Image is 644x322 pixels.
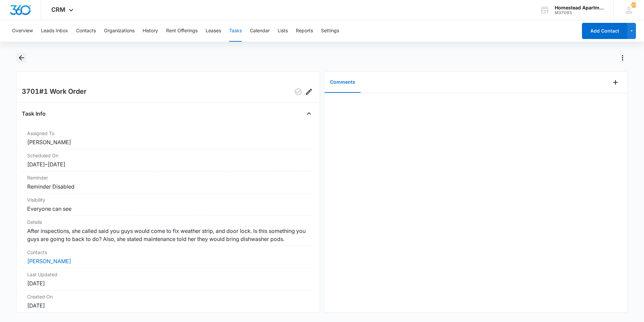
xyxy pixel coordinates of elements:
a: [PERSON_NAME] [27,258,71,265]
div: Created On[DATE] [22,290,314,313]
div: account id [555,10,604,15]
button: Settings [321,20,339,42]
dd: Reminder Disabled [27,183,309,191]
button: Add Contact [582,23,627,39]
dt: Scheduled On [27,152,309,159]
button: Organizations [104,20,135,42]
dd: After inspections, she called said you guys would come to fix weather strip, and door lock. Is th... [27,227,309,243]
button: Rent Offerings [166,20,198,42]
button: Actions [617,52,628,63]
dt: Created On [27,293,309,300]
dt: Last Updated [27,271,309,278]
button: Tasks [229,20,242,42]
button: Edit [304,86,314,97]
button: Calendar [250,20,270,42]
div: account name [555,5,604,10]
div: DetailsAfter inspections, she called said you guys would come to fix weather strip, and door lock... [22,216,314,246]
span: CRM [51,6,65,13]
dd: [PERSON_NAME] [27,138,309,146]
span: 205 [631,2,636,8]
h4: Task Info [22,110,46,118]
dd: [DATE] – [DATE] [27,160,309,168]
button: Comments [325,72,361,93]
div: VisibilityEveryone can see [22,194,314,216]
dd: [DATE] [27,301,309,310]
button: Leads Inbox [41,20,68,42]
dd: Everyone can see [27,205,309,213]
dt: Details [27,218,309,226]
button: Close [304,108,314,119]
div: Last Updated[DATE] [22,268,314,290]
div: ReminderReminder Disabled [22,171,314,194]
dt: Visibility [27,196,309,203]
button: Lists [278,20,288,42]
div: Assigned To[PERSON_NAME] [22,127,314,149]
button: Leases [206,20,221,42]
button: Overview [12,20,33,42]
div: Scheduled On[DATE]–[DATE] [22,149,314,171]
div: notifications count [631,2,636,8]
dt: Contacts [27,249,309,256]
button: Contacts [76,20,96,42]
button: History [143,20,158,42]
dt: Assigned To [27,130,309,137]
h2: 3701#1 Work Order [22,86,87,97]
button: Add Comment [610,77,621,88]
button: Reports [296,20,313,42]
button: Back [16,52,26,63]
dt: Reminder [27,174,309,181]
div: Contacts[PERSON_NAME] [22,246,314,268]
dd: [DATE] [27,279,309,287]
